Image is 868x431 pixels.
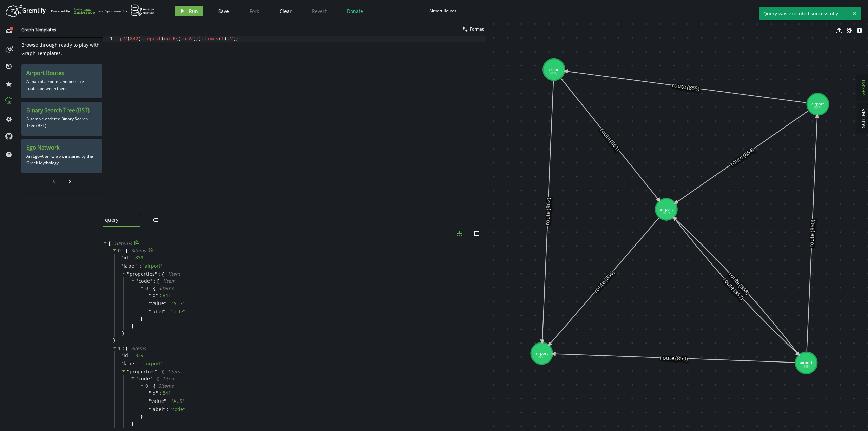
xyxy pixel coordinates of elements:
[123,345,124,351] span: :
[21,42,100,56] span: Browse through ready to play with Graph Templates.
[143,360,162,367] span: " airport "
[159,369,160,375] span: :
[26,151,97,168] p: An Ego-Alter Graph, inspired by the Greek Mythology
[168,300,170,307] span: :
[470,26,484,32] span: Format
[170,308,185,315] span: " code "
[167,406,169,412] span: :
[143,262,162,269] span: " airport "
[175,6,203,16] button: Run
[149,292,151,298] span: "
[136,278,139,284] span: "
[280,8,292,14] span: Clear
[167,271,180,277] span: 1 item
[538,355,545,359] tspan: (848)
[149,398,151,404] span: "
[124,255,129,261] span: id
[149,390,151,396] span: "
[213,6,234,16] button: Save
[663,211,670,215] tspan: (842)
[132,255,134,261] span: :
[114,240,132,247] span: 10 item s
[21,26,56,33] span: Graph Templates
[124,263,136,269] span: label
[189,8,198,14] span: Run
[244,6,264,16] button: Fork
[149,406,151,412] span: "
[151,390,156,396] span: id
[841,6,863,16] button: Sign In
[548,67,560,72] tspan: airport
[163,292,171,298] div: 841
[170,406,185,412] span: " code "
[163,308,165,315] span: "
[121,360,124,367] span: "
[135,255,143,261] div: 839
[131,323,133,329] span: ]
[109,240,111,247] span: [
[860,80,866,96] span: GRAPH
[860,109,866,128] span: SCHEMA
[154,278,156,284] span: :
[429,8,456,13] div: Airport Routes
[160,390,161,396] span: :
[127,368,130,375] span: "
[98,4,155,17] div: and Sponsored by
[157,376,159,382] span: [
[126,248,127,254] span: {
[153,285,155,291] span: {
[163,406,165,412] span: "
[150,375,153,382] span: "
[307,6,332,16] button: Revert
[808,219,816,248] text: route (860)
[118,247,121,254] span: 0
[103,36,117,42] div: 1
[759,7,849,20] span: Query was executed successfully.
[150,285,152,291] span: :
[167,309,169,315] span: :
[312,8,327,14] span: Revert
[140,263,141,269] span: :
[124,352,129,358] span: id
[112,337,115,343] span: }
[660,207,673,212] tspan: airport
[163,390,171,396] div: 841
[460,22,486,36] button: Format
[124,360,136,367] span: label
[150,278,153,284] span: "
[160,292,161,298] span: :
[132,352,134,358] span: :
[811,101,824,106] tspan: airport
[803,364,810,369] tspan: (845)
[151,406,163,412] span: label
[131,4,155,16] img: AWS Neptune
[660,354,688,363] text: route (859)
[151,398,164,404] span: value
[347,8,363,14] span: Donate
[127,271,130,277] span: "
[51,5,95,17] div: Powered By
[153,383,155,389] span: {
[121,330,124,336] span: }
[342,6,368,16] button: Donate
[550,71,557,75] tspan: (851)
[130,368,155,375] span: properties
[136,375,139,382] span: "
[162,369,164,375] span: {
[155,368,157,375] span: "
[145,285,149,291] span: 0
[139,278,150,284] span: code
[168,398,170,404] span: :
[136,262,138,269] span: "
[130,271,155,277] span: properties
[250,8,259,14] span: Fork
[164,300,166,307] span: "
[535,351,548,356] tspan: airport
[129,254,131,261] span: "
[121,352,124,358] span: "
[151,300,164,307] span: value
[140,360,141,367] span: :
[164,398,166,404] span: "
[167,368,180,375] span: 1 item
[156,390,158,396] span: "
